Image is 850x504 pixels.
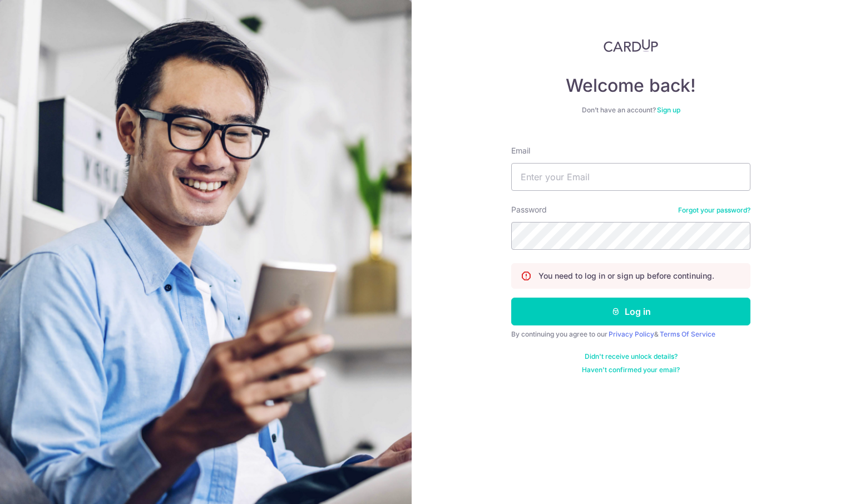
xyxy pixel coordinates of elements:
p: You need to log in or sign up before continuing. [538,270,714,281]
label: Password [511,204,547,215]
button: Log in [511,298,750,325]
a: Terms Of Service [660,330,715,338]
a: Privacy Policy [609,330,654,338]
a: Haven't confirmed your email? [582,365,680,374]
h4: Welcome back! [511,75,750,97]
div: Don’t have an account? [511,106,750,115]
input: Enter your Email [511,163,750,191]
img: CardUp Logo [604,39,658,52]
div: By continuing you agree to our & [511,330,750,339]
a: Forgot your password? [678,206,750,215]
a: Didn't receive unlock details? [585,352,678,361]
a: Sign up [657,106,680,114]
label: Email [511,145,530,156]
